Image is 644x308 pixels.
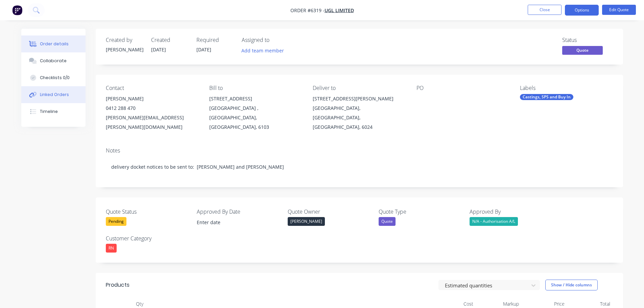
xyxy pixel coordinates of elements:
[192,217,276,228] input: Enter date
[313,94,405,132] div: [STREET_ADDRESS][PERSON_NAME][GEOGRAPHIC_DATA], [GEOGRAPHIC_DATA], [GEOGRAPHIC_DATA], 6024
[416,85,509,91] div: PO
[21,86,86,103] button: Linked Orders
[313,94,405,103] div: [STREET_ADDRESS][PERSON_NAME]
[209,94,302,132] div: [STREET_ADDRESS][GEOGRAPHIC_DATA] , [GEOGRAPHIC_DATA], [GEOGRAPHIC_DATA], 6103
[106,157,613,177] div: delivery docket notices to be sent to: [PERSON_NAME] and [PERSON_NAME]
[106,217,126,226] div: Pending
[562,37,613,43] div: Status
[21,69,86,86] button: Checklists 0/0
[520,94,573,100] div: Castings, SPS and Buy In
[106,147,613,154] div: Notes
[196,46,211,53] span: [DATE]
[238,46,287,55] button: Add team member
[106,208,190,216] label: Quote Status
[209,94,302,103] div: [STREET_ADDRESS]
[290,7,325,14] span: Order #6319 -
[40,41,69,47] div: Order details
[325,7,354,14] a: UGL Limited
[528,5,562,15] button: Close
[40,109,58,115] div: Timeline
[106,94,198,103] div: [PERSON_NAME]
[106,113,198,132] div: [PERSON_NAME][EMAIL_ADDRESS][PERSON_NAME][DOMAIN_NAME]
[40,92,69,98] div: Linked Orders
[242,37,309,43] div: Assigned to
[470,208,554,216] label: Approved By
[197,208,281,216] label: Approved By Date
[21,35,86,52] button: Order details
[106,234,190,242] label: Customer Category
[562,46,603,54] span: Quote
[602,5,636,15] button: Edit Quote
[313,85,405,91] div: Deliver to
[106,281,129,289] div: Products
[106,94,198,132] div: [PERSON_NAME]0412 288 470[PERSON_NAME][EMAIL_ADDRESS][PERSON_NAME][DOMAIN_NAME]
[21,103,86,120] button: Timeline
[242,46,288,55] button: Add team member
[106,85,198,91] div: Contact
[520,85,613,91] div: Labels
[106,103,198,113] div: 0412 288 470
[379,208,463,216] label: Quote Type
[40,75,70,81] div: Checklists 0/0
[379,217,396,226] div: Quote
[21,52,86,69] button: Collaborate
[470,217,518,226] div: N/A - Authorisation A/L
[288,217,325,226] div: [PERSON_NAME]
[106,37,143,43] div: Created by
[106,46,143,53] div: [PERSON_NAME]
[151,37,188,43] div: Created
[565,5,599,16] button: Options
[12,5,22,15] img: Factory
[313,103,405,132] div: [GEOGRAPHIC_DATA], [GEOGRAPHIC_DATA], [GEOGRAPHIC_DATA], 6024
[209,103,302,132] div: [GEOGRAPHIC_DATA] , [GEOGRAPHIC_DATA], [GEOGRAPHIC_DATA], 6103
[40,58,67,64] div: Collaborate
[196,37,234,43] div: Required
[106,244,117,253] div: RN
[151,46,166,53] span: [DATE]
[545,280,598,290] button: Show / Hide columns
[209,85,302,91] div: Bill to
[288,208,372,216] label: Quote Owner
